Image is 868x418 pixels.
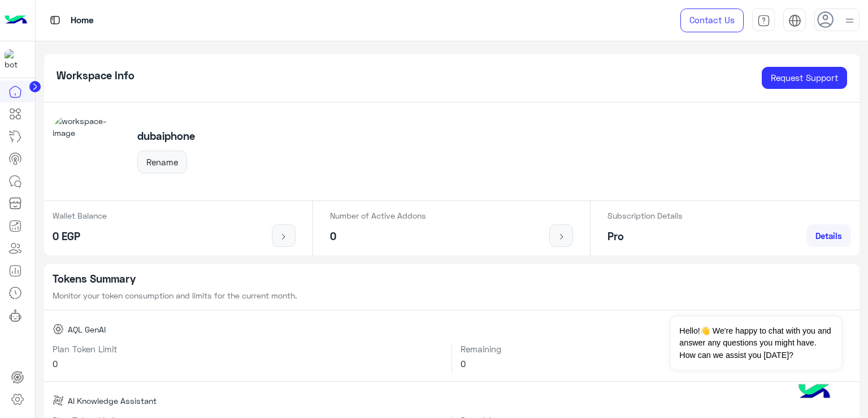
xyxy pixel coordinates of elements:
[671,317,841,370] span: Hello!👋 We're happy to chat with you and answer any questions you might have. How can we assist y...
[53,323,64,335] img: AQL GenAI
[762,67,847,89] a: Request Support
[330,210,426,221] p: Number of Active Addons
[53,272,852,285] h5: Tokens Summary
[53,395,64,406] img: AI Knowledge Assistant
[461,344,851,354] h6: Remaining
[53,210,107,221] p: Wallet Balance
[815,231,842,241] span: Details
[5,8,27,32] img: Logo
[806,224,851,247] a: Details
[680,8,744,32] a: Contact Us
[752,8,775,32] a: tab
[607,210,683,221] p: Subscription Details
[757,14,770,27] img: tab
[795,373,834,412] img: hulul-logo.png
[53,344,444,354] h6: Plan Token Limit
[68,395,157,407] span: AI Knowledge Assistant
[71,13,94,28] p: Home
[53,289,852,301] p: Monitor your token consumption and limits for the current month.
[53,359,444,369] h6: 0
[788,14,801,27] img: tab
[607,230,683,243] h5: Pro
[277,232,291,241] img: icon
[330,230,426,243] h5: 0
[48,13,62,27] img: tab
[5,49,25,70] img: 1403182699927242
[57,69,134,82] h5: Workspace Info
[53,115,125,187] img: workspace-image
[843,14,857,28] img: profile
[53,230,107,243] h5: 0 EGP
[137,130,195,143] h5: dubaiphone
[68,323,106,335] span: AQL GenAI
[554,232,568,241] img: icon
[461,359,851,369] h6: 0
[137,151,187,173] button: Rename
